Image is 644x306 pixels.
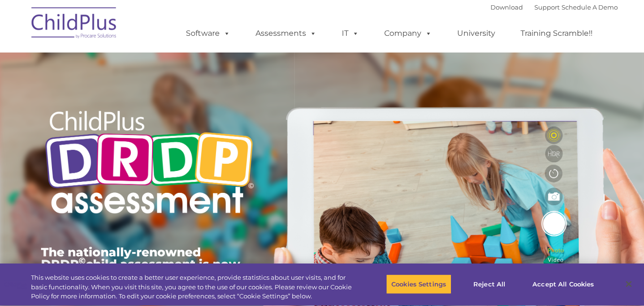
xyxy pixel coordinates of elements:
button: Reject All [460,274,519,294]
div: This website uses cookies to create a better user experience, provide statistics about user visit... [31,273,354,301]
button: Close [618,274,639,295]
a: Assessments [246,24,326,43]
a: Support [534,3,560,11]
a: Company [375,24,441,43]
font: | [491,3,618,11]
a: IT [332,24,368,43]
a: Download [491,3,523,11]
a: Training Scramble!! [511,24,602,43]
a: Software [176,24,240,43]
a: Schedule A Demo [562,3,618,11]
button: Accept All Cookies [527,274,599,294]
span: The nationally-renowned DRDP child assessment is now available in ChildPlus. [41,245,240,283]
sup: © [79,255,86,266]
button: Cookies Settings [386,274,451,294]
a: University [448,24,505,43]
img: ChildPlus by Procare Solutions [27,0,122,48]
img: Copyright - DRDP Logo Light [41,98,257,230]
